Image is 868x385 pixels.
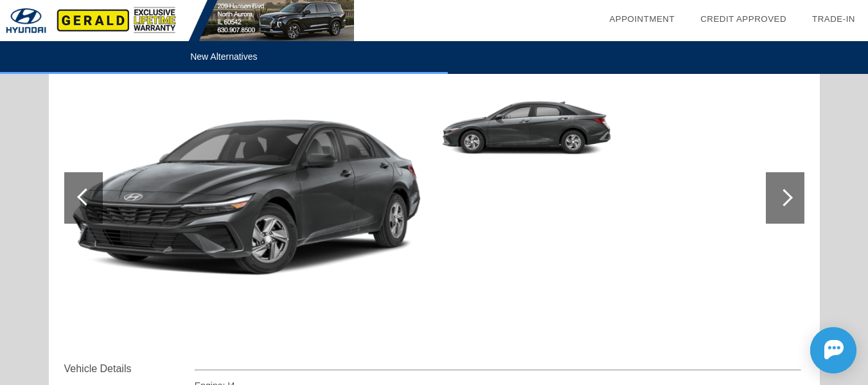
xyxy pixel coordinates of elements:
[812,14,855,24] a: Trade-In
[64,62,429,334] img: hyundai_25elantrase_angularfront_ecotronicgraypearl
[438,62,615,194] img: hyundai_25elantrase_ecotronicgraypearl
[64,361,195,377] div: Vehicle Details
[752,316,868,385] iframe: Chat Assistance
[700,14,786,24] a: Credit Approved
[609,14,675,24] a: Appointment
